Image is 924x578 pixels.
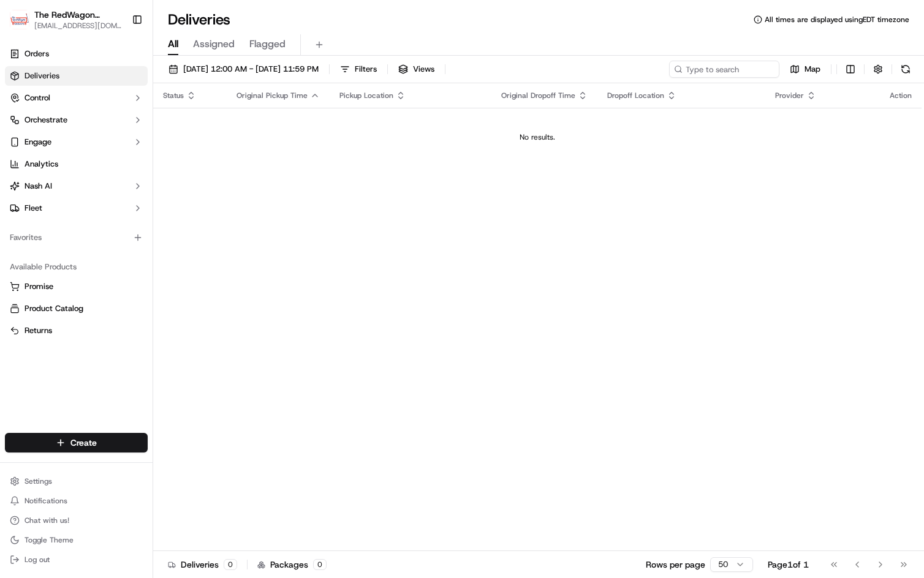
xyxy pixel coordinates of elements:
[10,281,143,292] a: Promise
[183,64,319,75] span: [DATE] 12:00 AM - [DATE] 11:59 PM
[805,64,820,75] span: Map
[25,476,52,486] span: Settings
[897,61,914,78] button: Refresh
[25,535,74,545] span: Toggle Theme
[168,558,237,571] div: Deliveries
[25,203,42,214] span: Fleet
[25,325,52,336] span: Returns
[413,64,434,75] span: Views
[5,228,148,247] div: Favorites
[784,61,826,78] button: Map
[339,91,393,100] span: Pickup Location
[10,303,143,314] a: Product Catalog
[168,37,178,51] span: All
[5,198,148,218] button: Fleet
[890,91,912,100] div: Action
[313,559,327,570] div: 0
[25,181,52,192] span: Nash AI
[5,512,148,529] button: Chat with us!
[70,437,97,449] span: Create
[224,559,237,570] div: 0
[25,48,49,59] span: Orders
[25,303,83,314] span: Product Catalog
[5,110,148,130] button: Orchestrate
[646,558,705,571] p: Rows per page
[393,61,440,78] button: Views
[355,64,377,75] span: Filters
[25,281,53,292] span: Promise
[257,558,327,571] div: Packages
[168,10,230,29] h1: Deliveries
[25,496,67,506] span: Notifications
[25,70,59,81] span: Deliveries
[25,92,50,103] span: Control
[34,9,122,21] button: The RedWagon Delivers
[335,61,382,78] button: Filters
[249,37,286,51] span: Flagged
[5,257,148,277] div: Available Products
[25,159,58,170] span: Analytics
[163,61,324,78] button: [DATE] 12:00 AM - [DATE] 11:59 PM
[5,531,148,549] button: Toggle Theme
[5,132,148,152] button: Engage
[501,91,575,100] span: Original Dropoff Time
[5,44,148,64] a: Orders
[5,176,148,196] button: Nash AI
[5,5,127,34] button: The RedWagon DeliversThe RedWagon Delivers[EMAIL_ADDRESS][DOMAIN_NAME]
[5,492,148,509] button: Notifications
[607,91,664,100] span: Dropoff Location
[775,91,804,100] span: Provider
[237,91,308,100] span: Original Pickup Time
[5,473,148,490] button: Settings
[5,551,148,568] button: Log out
[669,61,779,78] input: Type to search
[158,132,917,142] div: No results.
[10,325,143,336] a: Returns
[5,154,148,174] a: Analytics
[5,277,148,296] button: Promise
[5,299,148,318] button: Product Catalog
[193,37,235,51] span: Assigned
[5,321,148,340] button: Returns
[25,516,69,525] span: Chat with us!
[765,15,909,24] span: All times are displayed using EDT timezone
[5,433,148,452] button: Create
[163,91,184,100] span: Status
[10,10,29,29] img: The RedWagon Delivers
[34,21,122,31] button: [EMAIL_ADDRESS][DOMAIN_NAME]
[25,555,50,565] span: Log out
[25,114,67,126] span: Orchestrate
[25,137,51,148] span: Engage
[768,558,809,571] div: Page 1 of 1
[5,66,148,86] a: Deliveries
[5,88,148,108] button: Control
